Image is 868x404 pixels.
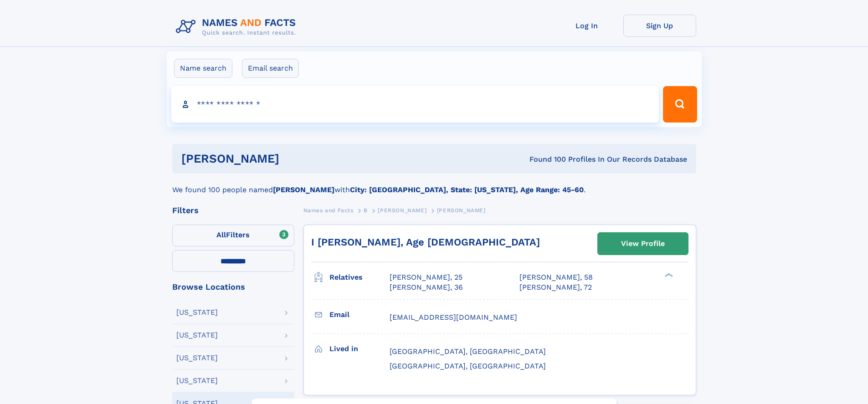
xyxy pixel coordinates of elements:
div: View Profile [621,233,665,254]
button: Search Button [663,86,697,123]
div: Browse Locations [172,283,294,291]
a: I [PERSON_NAME], Age [DEMOGRAPHIC_DATA] [311,236,540,248]
h1: [PERSON_NAME] [181,153,405,164]
span: [PERSON_NAME] [378,207,426,214]
img: Logo Names and Facts [172,15,303,39]
div: [US_STATE] [176,377,218,384]
div: ❯ [663,272,673,278]
span: [PERSON_NAME] [437,207,486,214]
span: B [364,207,368,214]
span: [EMAIL_ADDRESS][DOMAIN_NAME] [390,313,517,322]
div: [US_STATE] [176,354,218,362]
a: [PERSON_NAME] [378,205,426,216]
a: [PERSON_NAME], 58 [519,272,593,282]
div: Filters [172,206,294,215]
div: We found 100 people named with . [172,174,696,195]
label: Name search [174,59,232,78]
a: [PERSON_NAME], 25 [390,272,462,282]
a: Names and Facts [303,205,354,216]
div: [US_STATE] [176,332,218,339]
b: [PERSON_NAME] [273,185,334,194]
a: [PERSON_NAME], 72 [519,282,592,292]
div: [US_STATE] [176,309,218,316]
a: [PERSON_NAME], 36 [390,282,463,292]
a: View Profile [598,233,688,255]
h3: Relatives [329,270,390,285]
span: [GEOGRAPHIC_DATA], [GEOGRAPHIC_DATA] [390,362,546,370]
a: Sign Up [623,15,696,37]
span: [GEOGRAPHIC_DATA], [GEOGRAPHIC_DATA] [390,347,546,356]
input: search input [171,86,659,123]
b: City: [GEOGRAPHIC_DATA], State: [US_STATE], Age Range: 45-60 [350,185,584,194]
span: All [216,230,226,239]
label: Filters [172,225,294,246]
h3: Lived in [329,341,390,357]
a: Log In [550,15,623,37]
a: B [364,205,368,216]
div: Found 100 Profiles In Our Records Database [404,154,687,164]
label: Email search [242,59,299,78]
h3: Email [329,307,390,322]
